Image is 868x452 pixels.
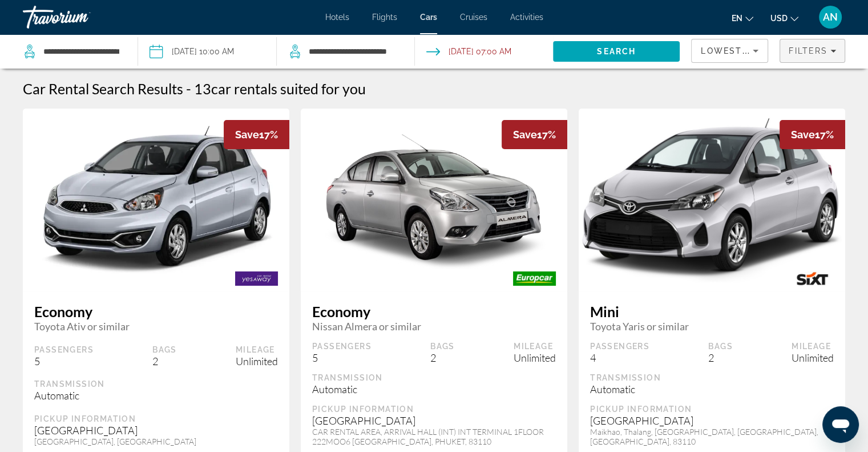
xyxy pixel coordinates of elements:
h2: 13 [194,80,366,97]
span: USD [770,14,788,23]
div: Bags [430,341,455,351]
a: Activities [510,13,543,22]
div: [GEOGRAPHIC_DATA] [590,414,834,427]
div: Bags [152,345,177,355]
div: Mileage [792,341,834,351]
div: Mileage [514,341,556,351]
div: Unlimited [514,351,556,364]
div: [GEOGRAPHIC_DATA], [GEOGRAPHIC_DATA] [34,437,278,446]
div: [GEOGRAPHIC_DATA] [34,424,278,437]
button: Search [553,41,680,62]
div: 2 [708,351,733,364]
div: 17% [780,120,845,149]
div: Passengers [312,341,372,351]
div: 17% [224,120,289,149]
span: Lowest Price [701,46,774,55]
span: Toyota Ativ or similar [34,320,278,333]
a: Hotels [325,13,349,22]
mat-select: Sort by [701,44,758,58]
div: [GEOGRAPHIC_DATA] [312,414,556,427]
button: User Menu [815,5,845,29]
a: Cruises [460,13,487,22]
span: Economy [312,303,556,320]
div: Transmission [312,373,556,383]
img: Toyota Yaris or similar [579,100,845,300]
button: Filters [780,39,845,63]
div: Unlimited [236,355,278,367]
span: car rentals suited for you [211,80,366,97]
button: Pickup date: Oct 06, 2025 10:00 AM [150,34,234,69]
iframe: Кнопка запуска окна обмена сообщениями [822,406,859,443]
div: Automatic [34,389,278,402]
button: Change language [732,10,753,26]
div: Pickup Information [312,404,556,414]
span: Search [597,47,636,56]
div: CAR RENTAL AREA, ARRIVAL HALL (INT) INT TERMINAL 1FLOOR 222MOO6 [GEOGRAPHIC_DATA], PHUKET, 83110 [312,427,556,446]
input: Search dropoff location [308,43,397,60]
div: 4 [590,351,649,364]
div: Automatic [590,383,834,395]
span: Economy [34,303,278,320]
span: AN [823,11,838,23]
a: Flights [372,13,397,22]
div: Passengers [34,345,94,355]
span: Mini [590,303,834,320]
h1: Car Rental Search Results [23,80,183,97]
img: EUROPCAR [502,266,567,291]
input: Search pickup location [42,43,120,60]
div: Transmission [34,379,278,389]
div: Maikhao, Thalang, [GEOGRAPHIC_DATA], [GEOGRAPHIC_DATA], [GEOGRAPHIC_DATA], 83110 [590,427,834,446]
div: Bags [708,341,733,351]
img: SIXT [780,266,845,291]
button: Change currency [770,10,798,26]
div: Transmission [590,373,834,383]
span: Toyota Yaris or similar [590,320,834,333]
div: Mileage [236,345,278,355]
img: Toyota Ativ or similar [23,100,289,300]
div: Automatic [312,383,556,395]
span: Save [513,129,537,141]
span: Nissan Almera or similar [312,320,556,333]
span: Save [791,129,815,141]
a: Cars [420,13,437,22]
span: Save [235,129,259,141]
div: 5 [312,351,372,364]
div: Pickup Information [590,404,834,414]
a: Travorium [23,2,137,32]
div: Pickup Information [34,414,278,424]
span: Filters [789,46,827,55]
div: Unlimited [792,351,834,364]
div: Passengers [590,341,649,351]
div: 17% [502,120,567,149]
img: YESAWAY [224,266,289,291]
span: en [732,14,742,23]
img: Nissan Almera or similar [301,131,567,269]
div: 5 [34,355,94,367]
div: 2 [430,351,455,364]
button: Open drop-off date and time picker [426,34,511,69]
div: 2 [152,355,177,367]
span: - [186,80,191,97]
